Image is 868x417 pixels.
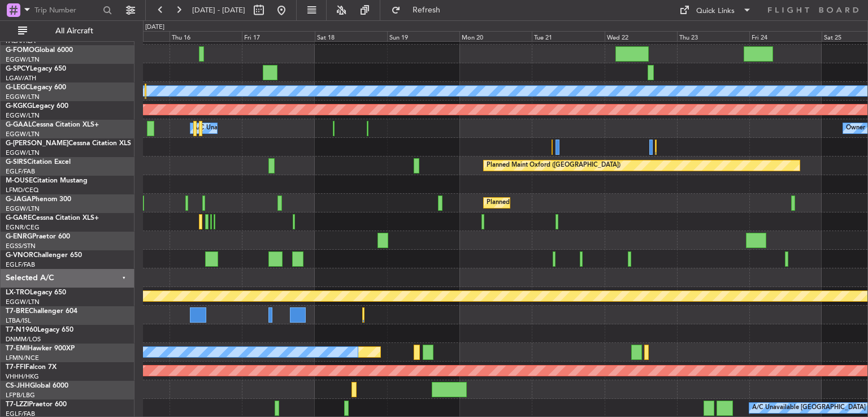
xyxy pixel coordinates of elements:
[34,2,99,19] input: Trip Number
[6,84,66,91] a: G-LEGCLegacy 600
[6,159,27,166] span: G-SIRS
[6,364,25,371] span: T7-FFI
[6,121,32,128] span: G-GAAL
[6,111,40,120] a: EGGW/LTN
[6,167,35,176] a: EGLF/FAB
[6,177,33,184] span: M-OUSE
[6,401,29,408] span: T7-LZZI
[6,316,31,325] a: LTBA/ISL
[6,327,73,333] a: T7-N1960Legacy 650
[242,31,314,41] div: Fri 17
[6,233,70,240] a: G-ENRGPraetor 600
[6,383,68,389] a: CS-JHHGlobal 6000
[6,260,35,269] a: EGLF/FAB
[677,31,749,41] div: Thu 23
[170,31,242,41] div: Thu 16
[193,120,240,137] div: A/C Unavailable
[192,5,245,15] span: [DATE] - [DATE]
[6,298,40,306] a: EGGW/LTN
[6,55,40,64] a: EGGW/LTN
[6,186,38,194] a: LFMD/CEQ
[674,1,757,19] button: Quick Links
[6,391,35,399] a: LFPB/LBG
[6,140,68,147] span: G-[PERSON_NAME]
[459,31,532,41] div: Mon 20
[6,233,32,240] span: G-ENRG
[6,47,34,54] span: G-FOMO
[6,327,37,333] span: T7-N1960
[6,66,30,72] span: G-SPCY
[6,289,30,296] span: LX-TRO
[403,6,450,14] span: Refresh
[6,345,28,352] span: T7-EMI
[6,364,57,371] a: T7-FFIFalcon 7X
[386,1,454,19] button: Refresh
[6,140,131,147] a: G-[PERSON_NAME]Cessna Citation XLS
[6,121,99,128] a: G-GAALCessna Citation XLS+
[29,27,119,35] span: All Aircraft
[6,252,33,259] span: G-VNOR
[6,354,39,362] a: LFMN/NCE
[6,242,36,250] a: EGSS/STN
[387,31,459,41] div: Sun 19
[6,401,67,408] a: T7-LZZIPraetor 600
[6,103,68,110] a: G-KGKGLegacy 600
[6,335,41,344] a: DNMM/LOS
[6,205,40,213] a: EGGW/LTN
[6,93,40,101] a: EGGW/LTN
[6,383,30,389] span: CS-JHH
[6,66,66,72] a: G-SPCYLegacy 650
[6,130,40,138] a: EGGW/LTN
[6,149,40,157] a: EGGW/LTN
[6,289,66,296] a: LX-TROLegacy 650
[6,159,71,166] a: G-SIRSCitation Excel
[487,194,665,211] div: Planned Maint [GEOGRAPHIC_DATA] ([GEOGRAPHIC_DATA])
[6,196,71,203] a: G-JAGAPhenom 300
[6,252,82,259] a: G-VNORChallenger 650
[487,157,620,174] div: Planned Maint Oxford ([GEOGRAPHIC_DATA])
[6,84,30,91] span: G-LEGC
[6,215,99,221] a: G-GARECessna Citation XLS+
[532,31,604,41] div: Tue 21
[6,223,40,232] a: EGNR/CEG
[6,74,36,82] a: LGAV/ATH
[6,372,39,381] a: VHHH/HKG
[6,308,29,315] span: T7-BRE
[6,215,32,221] span: G-GARE
[749,31,822,41] div: Fri 24
[6,177,88,184] a: M-OUSECitation Mustang
[846,120,865,137] div: Owner
[6,345,75,352] a: T7-EMIHawker 900XP
[6,47,73,54] a: G-FOMOGlobal 6000
[6,308,77,315] a: T7-BREChallenger 604
[315,31,387,41] div: Sat 18
[696,6,735,17] div: Quick Links
[605,31,677,41] div: Wed 22
[12,22,123,40] button: All Aircraft
[145,23,164,32] div: [DATE]
[6,103,32,110] span: G-KGKG
[6,196,32,203] span: G-JAGA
